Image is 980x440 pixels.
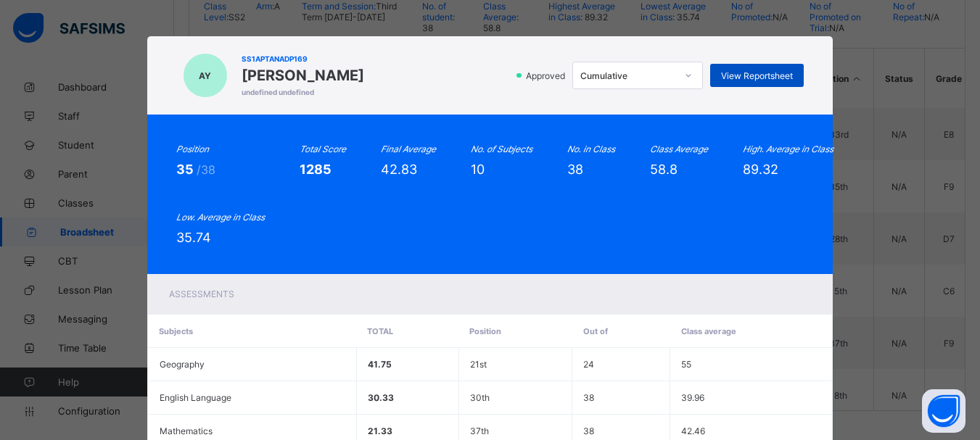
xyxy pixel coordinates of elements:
[580,70,676,81] div: Cumulative
[583,326,608,336] span: Out of
[160,426,213,436] span: Mathematics
[681,392,704,403] span: 39.96
[470,426,489,436] span: 37th
[368,392,394,403] span: 30.33
[368,359,392,370] span: 41.75
[583,392,594,403] span: 38
[176,212,265,223] i: Low. Average in Class
[176,162,197,177] span: 35
[242,67,364,84] span: [PERSON_NAME]
[199,70,211,81] span: AY
[583,426,594,436] span: 38
[743,144,833,154] i: High. Average in Class
[367,326,393,336] span: Total
[470,359,487,370] span: 21st
[922,389,965,433] button: Open asap
[242,88,364,96] span: undefined undefined
[681,359,691,370] span: 55
[176,144,209,154] i: Position
[169,289,234,299] span: Assessments
[681,426,705,436] span: 42.46
[583,359,594,370] span: 24
[650,144,708,154] i: Class Average
[567,144,615,154] i: No. in Class
[300,162,332,177] span: 1285
[300,144,346,154] i: Total Score
[160,392,231,403] span: English Language
[721,70,793,81] span: View Reportsheet
[567,162,583,177] span: 38
[176,230,211,245] span: 35.74
[160,359,205,370] span: Geography
[381,162,417,177] span: 42.83
[159,326,193,336] span: Subjects
[471,144,532,154] i: No. of Subjects
[524,70,569,81] span: Approved
[197,162,215,177] span: /38
[743,162,778,177] span: 89.32
[368,426,392,436] span: 21.33
[381,144,436,154] i: Final Average
[469,326,501,336] span: Position
[471,162,485,177] span: 10
[681,326,736,336] span: Class average
[470,392,490,403] span: 30th
[242,54,364,63] span: SS1APTANADP169
[650,162,678,177] span: 58.8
